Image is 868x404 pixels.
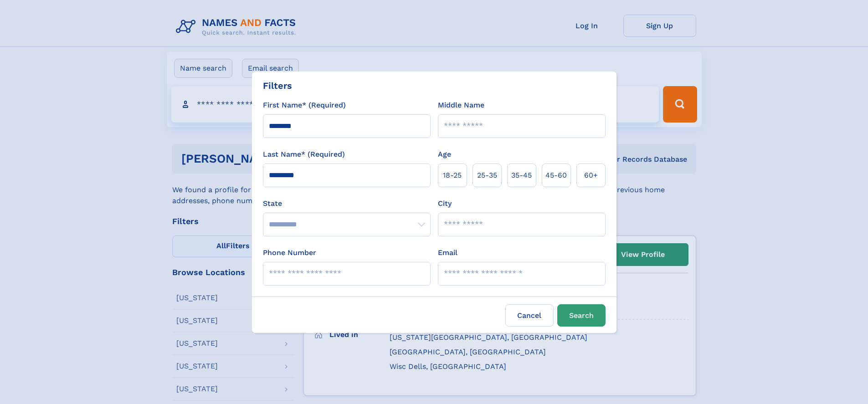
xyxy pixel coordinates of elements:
[505,304,554,327] label: Cancel
[443,170,462,181] span: 18‑25
[557,304,606,327] button: Search
[263,247,316,258] label: Phone Number
[438,247,457,258] label: Email
[477,170,497,181] span: 25‑35
[263,149,345,160] label: Last Name* (Required)
[438,198,452,209] label: City
[545,170,567,181] span: 45‑60
[263,79,292,92] div: Filters
[584,170,598,181] span: 60+
[263,100,346,111] label: First Name* (Required)
[438,149,451,160] label: Age
[511,170,532,181] span: 35‑45
[438,100,484,111] label: Middle Name
[263,198,431,209] label: State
